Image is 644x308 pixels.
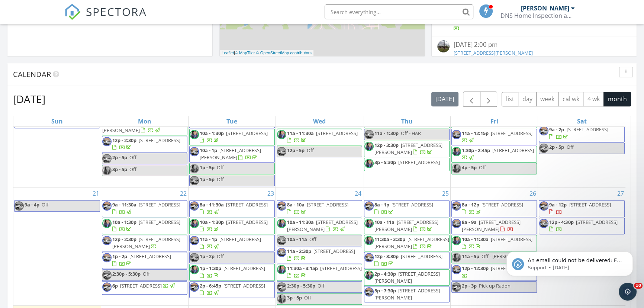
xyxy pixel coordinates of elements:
span: 2:30p - 5:30p [287,282,315,289]
img: logo.jpg [277,236,286,245]
h2: [DATE] [13,92,45,106]
span: 6p [112,282,118,289]
a: [STREET_ADDRESS][PERSON_NAME] [453,49,532,56]
span: 3p - 5:30p [374,159,396,166]
div: | [220,50,313,56]
img: logo.jpg [190,147,199,156]
span: SPECTORA [86,4,147,19]
a: 11a - 11:30a [STREET_ADDRESS] [277,129,362,145]
a: 11a - 11:30a [STREET_ADDRESS] [287,130,358,144]
img: logo.jpg [102,282,112,292]
span: 10a - 11:30a [462,236,489,243]
span: [STREET_ADDRESS][PERSON_NAME] [374,236,449,250]
span: [STREET_ADDRESS][PERSON_NAME] [374,287,440,301]
td: Go to September 17, 2025 [276,81,363,187]
img: logo.jpg [102,236,112,245]
a: 10a - 1:30p [STREET_ADDRESS] [102,218,187,234]
a: 8a - 12p [STREET_ADDRESS] [451,200,537,217]
a: 10a - 11a [STREET_ADDRESS][PERSON_NAME] [374,219,438,232]
a: 8a - 11:30a [STREET_ADDRESS] [200,201,268,215]
a: 8a - 10a [STREET_ADDRESS] [277,200,362,217]
span: 11a - 12:15p [462,130,489,137]
a: 8a - 11:30a [STREET_ADDRESS] [189,200,275,217]
td: Go to September 18, 2025 [363,81,451,187]
span: [STREET_ADDRESS] [139,137,180,144]
img: logo.jpg [364,287,374,296]
a: 1:30p - 2:45p [STREET_ADDRESS] [451,146,537,163]
button: month [603,92,631,106]
td: Go to September 14, 2025 [13,81,101,187]
a: 8a - 10a [STREET_ADDRESS] [287,201,348,215]
img: logo.jpg [190,282,199,292]
span: [STREET_ADDRESS] [226,219,268,225]
a: Go to September 24, 2025 [353,187,363,199]
span: 2:30p - 5:30p [112,270,141,277]
span: Off [143,270,150,277]
td: Go to September 21, 2025 [13,187,101,305]
span: Off [309,236,316,243]
td: Go to September 27, 2025 [538,187,625,305]
span: 11:30a - 3:30p [374,236,405,243]
span: 10 [634,283,643,289]
td: Go to September 23, 2025 [188,187,276,305]
img: logo.jpg [364,253,374,262]
span: 1:30p - 2:45p [462,147,490,154]
span: 2p - 6:45p [200,282,221,289]
span: [STREET_ADDRESS][PERSON_NAME] [112,236,180,250]
a: Wednesday [312,116,327,126]
span: [STREET_ADDRESS][PERSON_NAME] [374,219,438,232]
a: 1:30p - 2:45p [STREET_ADDRESS] [462,147,534,161]
input: Search everything... [325,4,473,19]
a: Leaflet [222,51,234,55]
img: logo.jpg [364,201,374,211]
span: [STREET_ADDRESS] [313,248,355,254]
img: logo.jpg [277,147,286,156]
a: Friday [489,116,500,126]
a: 10a - 11:30a [STREET_ADDRESS][PERSON_NAME] [277,218,362,234]
span: 11a - 2:30p [287,248,311,254]
span: 2p - 5p [549,144,564,150]
a: 11a - 12:15p [STREET_ADDRESS] [451,129,537,145]
td: Go to September 16, 2025 [188,81,276,187]
img: photo_sep_12_2024__10_39_02_am.jpg [364,159,374,168]
img: photo_sep_12_2024__10_39_02_am.jpg [102,219,112,228]
span: [STREET_ADDRESS] [491,265,532,272]
img: logo.jpg [452,201,461,211]
a: 6p [STREET_ADDRESS] [112,282,176,289]
img: logo.jpg [539,144,548,153]
span: [STREET_ADDRESS] [226,130,268,137]
a: 10a - 1:30p [STREET_ADDRESS] [200,130,268,144]
a: Go to September 26, 2025 [528,187,538,199]
span: [STREET_ADDRESS] [398,159,440,166]
img: logo.jpg [452,265,461,274]
a: 12p - 3:30p [STREET_ADDRESS] [364,252,450,269]
a: 2p - 6:45p [STREET_ADDRESS] [189,281,275,298]
span: Calendar [13,69,51,79]
span: 8a - 9a [462,219,477,225]
img: photo_sep_12_2024__10_39_02_am.jpg [190,219,199,228]
span: 1p - 2p [200,253,215,260]
a: 11:30a - 3:30p [STREET_ADDRESS][PERSON_NAME] [374,236,449,250]
td: Go to September 19, 2025 [451,81,538,187]
span: [STREET_ADDRESS] [491,130,532,137]
a: 9a - 12p [STREET_ADDRESS] [539,200,625,217]
span: Pick up Radon [479,282,511,289]
a: 10a - 1:30p [STREET_ADDRESS] [189,218,275,234]
a: 10a - 1:30p [STREET_ADDRESS] [189,129,275,145]
span: 12p - 3:30p [374,253,399,260]
span: [STREET_ADDRESS] [569,201,611,208]
a: Saturday [576,116,588,126]
a: 12p - 3:30p [STREET_ADDRESS][PERSON_NAME] [364,141,450,157]
img: logo.jpg [190,253,199,262]
span: 10a - 11a [374,219,395,225]
span: 8a - 11:30a [200,201,224,208]
a: 2p - 4:30p [STREET_ADDRESS][PERSON_NAME] [374,270,440,284]
span: 10a - 1p [200,147,217,154]
a: SPECTORA [64,10,147,26]
a: 12p - 2:30p [STREET_ADDRESS][PERSON_NAME] [112,236,180,250]
img: photo_sep_12_2024__10_39_02_am.jpg [102,166,112,175]
img: logo.jpg [102,154,112,163]
img: logo.jpg [277,248,286,257]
